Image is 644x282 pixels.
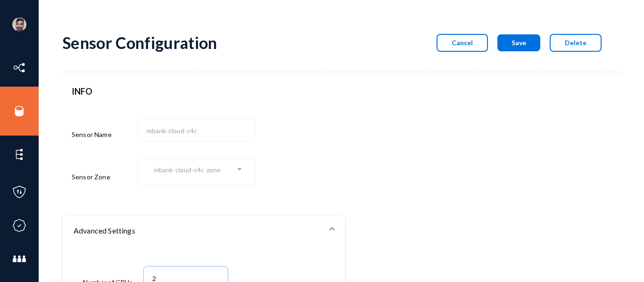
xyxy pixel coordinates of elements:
mat-expansion-panel-header: Advanced Settings [62,216,345,246]
img: icon-members.svg [12,252,26,266]
img: icon-inventory.svg [12,61,26,75]
img: ACg8ocK1ZkZ6gbMmCU1AeqPIsBvrTWeY1xNXvgxNjkUXxjcqAiPEIvU=s96-c [12,17,26,32]
img: icon-sources.svg [12,104,26,118]
a: Cancel [427,39,488,47]
span: Delete [565,39,586,47]
header: INFO [72,85,336,98]
button: Delete [550,34,602,52]
img: icon-compliance.svg [12,218,26,233]
button: Save [497,34,540,51]
div: Sensor Name [72,117,138,153]
span: mbank-cloud-c4c-zone [154,166,221,174]
img: icon-elements.svg [12,147,26,161]
span: Save [512,39,526,47]
img: icon-policies.svg [12,185,26,199]
span: Cancel [452,39,473,47]
div: Sensor Configuration [62,33,217,52]
div: Sensor Zone [72,157,138,197]
button: Cancel [437,34,488,52]
input: Name [147,127,251,135]
mat-panel-title: Advanced Settings [74,225,322,236]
